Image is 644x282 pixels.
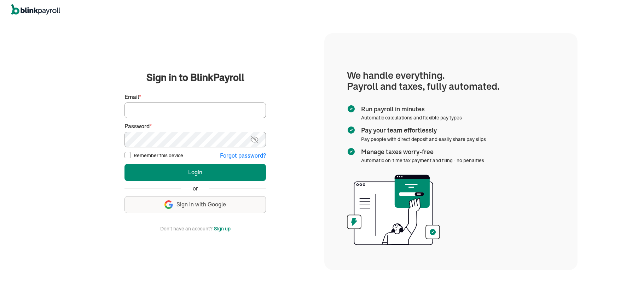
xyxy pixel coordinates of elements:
button: Login [124,164,266,181]
span: or [193,184,198,193]
span: Don't have an account? [160,224,213,233]
button: Forgot password? [220,152,266,160]
span: Run payroll in minutes [361,105,459,114]
img: illustration [347,172,440,247]
button: Sign up [214,224,231,233]
img: google [164,200,173,209]
input: Your email address [124,102,266,118]
span: Pay your team effortlessly [361,126,483,135]
span: Pay people with direct deposit and easily share pay slips [361,136,486,142]
button: Sign in with Google [124,196,266,213]
img: checkmark [347,105,355,113]
label: Email [124,93,266,101]
span: Sign in with Google [176,200,226,208]
span: Sign in to BlinkPayroll [146,70,244,84]
img: checkmark [347,126,355,134]
h1: We handle everything. Payroll and taxes, fully automated. [347,70,555,92]
label: Password [124,122,266,130]
img: eye [250,135,259,144]
img: checkmark [347,147,355,156]
span: Automatic on-time tax payment and filing - no penalties [361,157,484,164]
label: Remember this device [134,152,183,159]
img: logo [11,4,60,15]
span: Manage taxes worry-free [361,147,481,157]
span: Automatic calculations and flexible pay types [361,114,462,121]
